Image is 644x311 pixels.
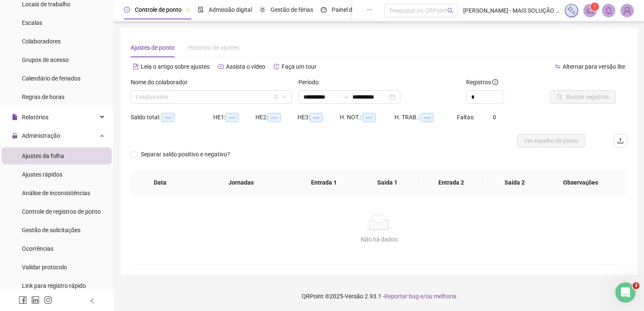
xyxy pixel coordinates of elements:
span: [PERSON_NAME] - MAIS SOLUÇÃO SERVIÇOS DE CONTABILIDADE EIRELI [463,6,560,15]
label: Período [298,78,324,87]
span: Histórico de ajustes [188,44,239,51]
label: Nome do colaborador [131,78,193,87]
footer: QRPoint © 2025 - 2.93.1 - [114,282,644,311]
span: Regras de horas [22,94,64,100]
sup: 1 [590,3,599,11]
span: Observações [547,178,614,187]
div: H. TRAB.: [394,113,456,122]
span: instagram [44,296,52,304]
th: Saída 1 [356,171,419,194]
span: --:-- [268,113,281,122]
span: Grupos de acesso [22,56,69,63]
span: Ajustes da folha [22,153,64,159]
th: Observações [540,171,621,194]
span: Relatórios [22,114,48,121]
span: 0 [493,114,496,121]
span: --:-- [161,113,174,122]
span: Admissão digital [209,6,252,13]
button: Buscar registros [550,90,616,104]
div: HE 2: [255,113,298,122]
span: Gestão de solicitações [22,227,80,233]
span: Administração [22,132,60,139]
span: ellipsis [367,7,373,13]
span: Calendário de feriados [22,75,80,82]
span: Controle de registros de ponto [22,208,101,215]
span: notification [586,7,594,14]
span: youtube [218,64,224,70]
img: sparkle-icon.fc2bf0ac1784a2077858766a79e2daf3.svg [567,6,576,15]
iframe: Intercom live chat [615,282,636,303]
th: Entrada 1 [292,171,356,194]
span: Versão [345,293,363,300]
span: sun [260,7,266,13]
span: Escalas [22,19,42,26]
span: pushpin [185,8,190,13]
span: down [282,94,287,99]
span: Faça um tour [282,63,317,70]
th: Jornadas [190,171,292,194]
span: history [274,64,279,70]
span: Ajustes rápidos [22,171,62,178]
th: Saída 2 [483,171,547,194]
span: file-text [133,64,139,70]
th: Entrada 2 [419,171,483,194]
img: 2409 [621,4,633,17]
span: Painel do DP [332,6,365,13]
span: Registros [466,78,498,87]
span: file-done [198,7,204,13]
span: left [89,298,95,304]
span: filter [274,94,279,99]
span: Validar protocolo [22,264,67,271]
span: Assista o vídeo [226,63,265,70]
span: linkedin [31,296,40,304]
span: 1 [593,4,596,10]
div: Saldo total: [131,113,213,122]
span: --:-- [310,113,323,122]
span: clock-circle [124,7,130,13]
span: Gestão de férias [271,6,313,13]
span: Separar saldo positivo e negativo? [137,150,233,159]
div: Não há dados [141,235,617,244]
span: Leia o artigo sobre ajustes [141,63,209,70]
span: --:-- [225,113,239,122]
span: Colaboradores [22,38,61,45]
span: Locais de trabalho [22,1,70,8]
span: info-circle [492,79,498,85]
span: Link para registro rápido [22,282,86,289]
span: Ajustes de ponto [131,44,174,51]
span: swap [555,64,561,70]
span: swap-right [342,94,349,100]
span: file [12,114,18,120]
div: HE 3: [298,113,340,122]
span: search [447,8,453,14]
span: upload [617,137,624,144]
th: Data [131,171,190,194]
span: Alternar para versão lite [563,63,625,70]
span: --:-- [362,113,376,122]
span: 3 [633,282,639,289]
span: facebook [19,296,27,304]
span: dashboard [321,7,327,13]
span: bell [605,7,612,14]
span: Análise de inconsistências [22,190,90,196]
span: --:-- [421,113,434,122]
span: Reportar bug e/ou melhoria [384,293,456,300]
span: Controle de ponto [135,6,182,13]
button: Ver espelho de ponto [517,134,585,147]
span: lock [12,133,18,139]
span: Ocorrências [22,245,54,252]
span: Faltas: [457,114,476,121]
div: HE 1: [213,113,255,122]
span: to [342,94,349,100]
div: H. NOT.: [340,113,394,122]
